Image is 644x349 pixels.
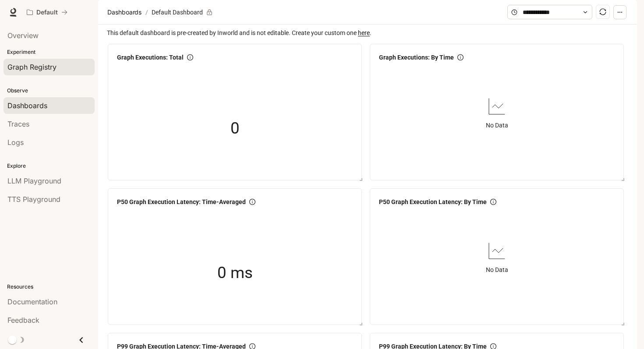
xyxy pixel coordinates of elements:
[486,120,508,130] article: No Data
[107,7,142,18] span: Dashboards
[230,116,240,141] span: 0
[249,199,255,205] span: info-circle
[150,4,205,21] article: Default Dashboard
[379,197,487,207] span: P50 Graph Execution Latency: By Time
[23,4,71,21] button: All workspaces
[490,199,496,205] span: info-circle
[105,7,144,18] button: Dashboards
[379,53,454,62] span: Graph Executions: By Time
[36,9,58,16] p: Default
[358,29,370,36] a: here
[599,8,606,15] span: sync
[117,53,184,62] span: Graph Executions: Total
[117,197,246,207] span: P50 Graph Execution Latency: Time-Averaged
[457,54,464,60] span: info-circle
[145,7,148,17] span: /
[217,260,253,286] span: 0 ms
[187,54,193,60] span: info-circle
[486,265,508,275] article: No Data
[107,28,630,38] span: This default dashboard is pre-created by Inworld and is not editable. Create your custom one .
